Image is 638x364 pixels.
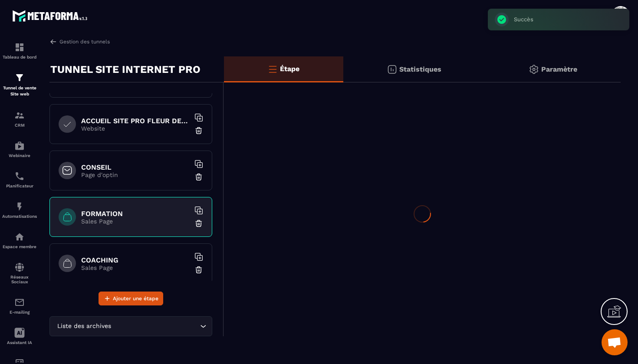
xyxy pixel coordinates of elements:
[399,65,441,73] p: Statistiques
[2,184,37,188] p: Planificateur
[14,232,25,242] img: automations
[2,66,37,104] a: formationformationTunnel de vente Site web
[14,72,25,83] img: formation
[14,141,25,151] img: automations
[2,340,37,345] p: Assistant IA
[14,297,25,308] img: email
[2,55,37,59] p: Tableau de bord
[2,244,37,249] p: Espace membre
[113,321,198,331] input: Search for option
[2,291,37,321] a: emailemailE-mailing
[2,123,37,128] p: CRM
[194,266,203,274] img: trash
[541,65,577,73] p: Paramètre
[2,310,37,315] p: E-mailing
[81,163,190,171] h6: CONSEIL
[2,85,37,97] p: Tunnel de vente Site web
[49,38,57,46] img: arrow
[81,171,190,178] p: Page d'optin
[2,321,37,351] a: Assistant IA
[81,210,190,218] h6: FORMATION
[55,321,113,331] span: Liste des archives
[2,195,37,225] a: automationsautomationsAutomatisations
[49,316,212,336] div: Search for option
[2,153,37,158] p: Webinaire
[49,38,110,46] a: Gestion des tunnels
[81,256,190,264] h6: COACHING
[50,61,201,78] p: TUNNEL SITE INTERNET PRO
[2,164,37,195] a: schedulerschedulerPlanificateur
[2,214,37,219] p: Automatisations
[387,64,397,75] img: stats.20deebd0.svg
[529,64,539,75] img: setting-gr.5f69749f.svg
[12,8,90,24] img: logo
[14,201,25,212] img: automations
[194,219,203,228] img: trash
[602,329,628,355] div: Ouvrir le chat
[2,275,37,284] p: Réseaux Sociaux
[99,292,163,305] button: Ajouter une étape
[14,42,25,52] img: formation
[2,225,37,256] a: automationsautomationsEspace membre
[194,126,203,135] img: trash
[2,256,37,291] a: social-networksocial-networkRéseaux Sociaux
[2,36,37,66] a: formationformationTableau de bord
[81,117,190,125] h6: ACCUEIL SITE PRO FLEUR DE VIE
[81,264,190,271] p: Sales Page
[280,65,299,73] p: Étape
[267,64,278,74] img: bars-o.4a397970.svg
[81,125,190,132] p: Website
[14,110,25,121] img: formation
[14,262,25,272] img: social-network
[81,218,190,225] p: Sales Page
[14,171,25,181] img: scheduler
[113,294,158,303] span: Ajouter une étape
[194,173,203,181] img: trash
[2,104,37,134] a: formationformationCRM
[2,134,37,164] a: automationsautomationsWebinaire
